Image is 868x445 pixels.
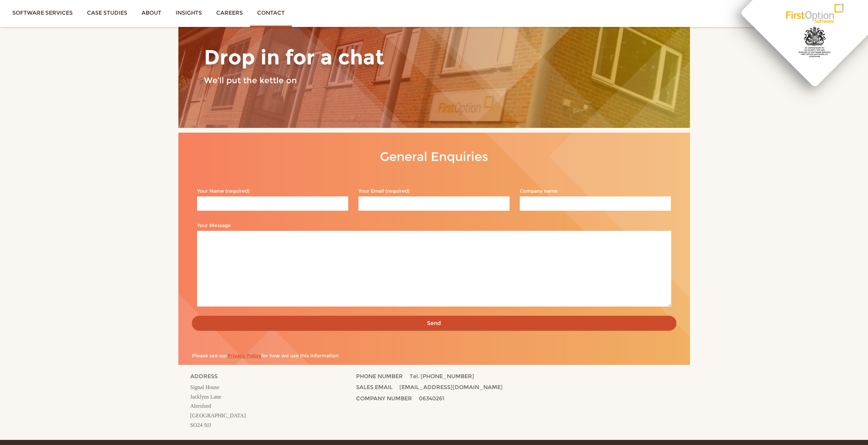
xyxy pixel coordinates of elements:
[358,196,510,211] input: Your Email (required)
[192,133,676,181] legend: General Enquiries
[190,411,305,420] p: [GEOGRAPHIC_DATA]
[190,383,305,392] p: Signal House
[227,353,261,359] a: Privacy Policy
[190,372,305,383] p: ADDRESS
[204,73,550,87] p: We’ll put the kettle on
[178,26,690,128] div: Signal House, Alresford, Hampshire
[192,316,676,331] input: Send
[192,186,353,216] label: Your Name (required)
[197,196,348,211] input: Your Name (required)
[197,231,671,306] textarea: Your Message
[515,186,676,216] label: Company name
[353,186,515,216] label: Your Email (required)
[419,395,444,402] span: 06340261
[356,394,636,405] p: COMPANY NUMBER
[192,353,339,359] span: Please see our for how we use this information
[399,384,503,390] span: [EMAIL_ADDRESS][DOMAIN_NAME]
[190,392,305,402] p: Jacklyns Lane
[192,220,676,311] label: Your Message
[520,196,671,211] input: Company name
[190,401,305,411] p: Alresford
[356,383,636,394] p: SALES EMAIL
[199,46,670,69] h1: Drop in for a chat
[410,373,474,380] span: Tel. [PHONE_NUMBER]
[356,372,636,383] p: PHONE NUMBER
[190,420,305,430] p: SO24 9JJ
